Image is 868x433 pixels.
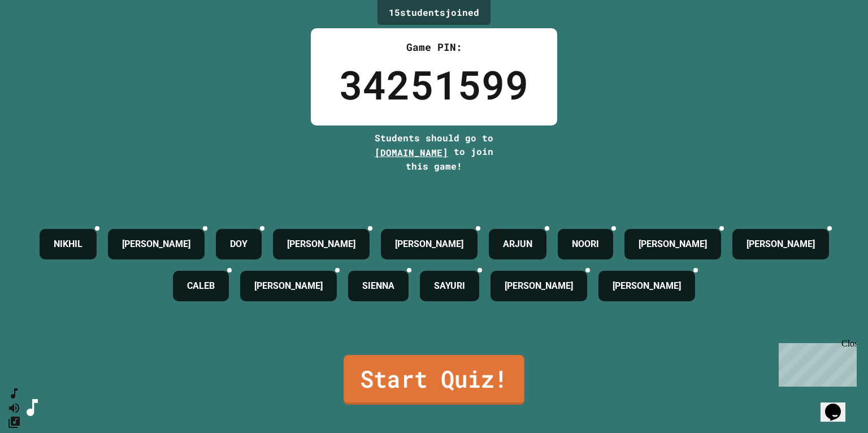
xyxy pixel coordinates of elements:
h4: [PERSON_NAME] [747,237,815,251]
h4: DOY [230,237,248,251]
h4: ARJUN [503,237,532,251]
h4: [PERSON_NAME] [639,237,707,251]
button: Change Music [7,415,21,429]
div: Students should go to to join this game! [363,131,505,173]
div: Chat with us now!Close [5,5,78,72]
iframe: chat widget [774,339,857,387]
button: SpeedDial basic example [7,387,21,401]
h4: [PERSON_NAME] [505,279,573,293]
span: [DOMAIN_NAME] [375,146,448,158]
div: Game PIN: [339,40,529,55]
button: Mute music [7,401,21,415]
h4: [PERSON_NAME] [613,279,681,293]
h4: [PERSON_NAME] [254,279,323,293]
h4: SAYURI [434,279,465,293]
h4: CALEB [187,279,215,293]
h4: NOORI [572,237,599,251]
h4: [PERSON_NAME] [395,237,463,251]
h4: SIENNA [362,279,394,293]
a: Start Quiz! [344,355,524,405]
h4: NIKHIL [54,237,83,251]
h4: [PERSON_NAME] [287,237,355,251]
iframe: chat widget [821,388,857,422]
h4: [PERSON_NAME] [122,237,190,251]
div: 34251599 [339,55,529,114]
